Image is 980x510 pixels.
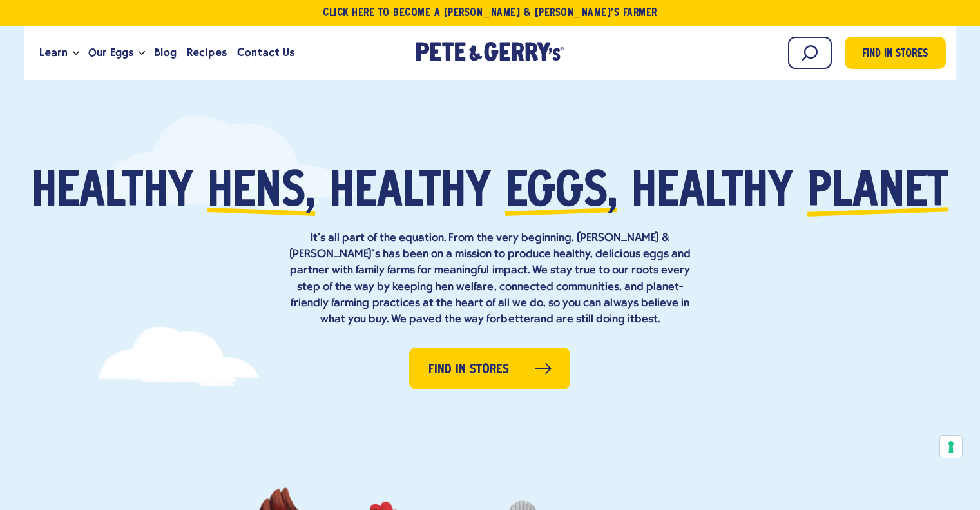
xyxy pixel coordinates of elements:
strong: best [635,313,658,326]
span: Find in Stores [862,46,928,63]
span: Learn [39,44,68,61]
span: healthy [631,169,793,217]
a: Find in Stores [845,37,946,69]
span: Blog [154,44,177,61]
strong: better [501,313,533,326]
span: Our Eggs [88,44,133,61]
a: Learn [34,35,73,70]
a: Find in Stores [409,348,570,389]
span: Recipes [187,44,226,61]
a: Blog [149,35,182,70]
span: hens, [207,169,315,217]
span: eggs, [505,169,617,217]
button: Open the dropdown menu for Learn [73,51,79,55]
button: Open the dropdown menu for Our Eggs [139,51,145,55]
span: Contact Us [237,44,294,61]
a: Recipes [182,35,231,70]
button: Your consent preferences for tracking technologies [940,436,962,458]
p: It’s all part of the equation. From the very beginning, [PERSON_NAME] & [PERSON_NAME]’s has been ... [284,230,697,328]
span: Healthy [32,169,193,217]
input: Search [788,37,832,69]
a: Contact Us [232,35,300,70]
span: healthy [329,169,491,217]
span: Find in Stores [428,360,509,380]
span: planet [807,169,948,217]
a: Our Eggs [83,35,139,70]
